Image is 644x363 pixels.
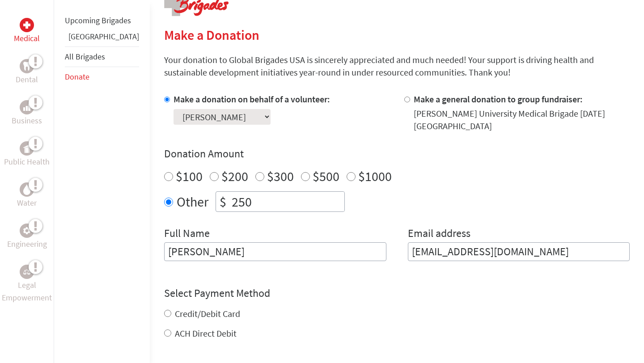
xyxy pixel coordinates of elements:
[230,192,344,211] input: Enter Amount
[65,72,89,82] a: Donate
[408,242,630,261] input: Your Email
[313,168,339,185] label: $500
[175,308,240,319] label: Credit/Debit Card
[14,18,40,45] a: MedicalMedical
[414,93,583,105] label: Make a general donation to group fundraiser:
[408,226,470,242] label: Email address
[65,51,105,62] a: All Brigades
[414,107,630,132] div: [PERSON_NAME] University Medical Brigade [DATE] [GEOGRAPHIC_DATA]
[216,192,230,211] div: $
[176,168,203,185] label: $100
[65,67,139,87] li: Donate
[16,59,38,86] a: DentalDental
[20,59,34,73] div: Dental
[23,62,30,70] img: Dental
[65,30,139,46] li: Panama
[174,93,330,105] label: Make a donation on behalf of a volunteer:
[23,227,30,234] img: Engineering
[23,269,30,274] img: Legal Empowerment
[164,242,386,261] input: Enter Full Name
[20,265,34,279] div: Legal Empowerment
[20,182,34,197] div: Water
[358,168,392,185] label: $1000
[65,11,139,30] li: Upcoming Brigades
[23,184,30,194] img: Water
[23,21,30,29] img: Medical
[7,224,47,250] a: EngineeringEngineering
[177,191,208,212] label: Other
[175,328,237,339] label: ACH Direct Debit
[164,147,630,161] h4: Donation Amount
[17,197,37,209] p: Water
[164,286,630,300] h4: Select Payment Method
[14,32,40,45] p: Medical
[4,156,50,168] p: Public Health
[17,182,37,209] a: WaterWater
[65,46,139,67] li: All Brigades
[23,104,30,111] img: Business
[65,15,131,25] a: Upcoming Brigades
[23,144,30,153] img: Public Health
[2,265,52,304] a: Legal EmpowermentLegal Empowerment
[267,168,294,185] label: $300
[221,168,248,185] label: $200
[20,100,34,114] div: Business
[7,238,47,250] p: Engineering
[164,54,630,79] p: Your donation to Global Brigades USA is sincerely appreciated and much needed! Your support is dr...
[12,114,42,127] p: Business
[20,18,34,32] div: Medical
[16,73,38,86] p: Dental
[20,141,34,156] div: Public Health
[68,31,139,42] a: [GEOGRAPHIC_DATA]
[2,279,52,304] p: Legal Empowerment
[164,226,210,242] label: Full Name
[20,224,34,238] div: Engineering
[4,141,50,168] a: Public HealthPublic Health
[164,27,630,43] h2: Make a Donation
[12,100,42,127] a: BusinessBusiness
